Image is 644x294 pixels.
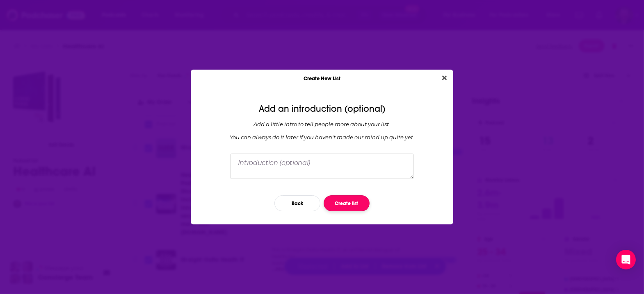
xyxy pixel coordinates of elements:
div: Open Intercom Messenger [616,250,636,269]
div: Add a little intro to tell people more about your list. You can always do it later if you haven '... [197,121,447,140]
button: Close [439,73,450,83]
div: Create New List [191,70,453,87]
div: Add an introduction (optional) [197,104,447,114]
button: Back [274,195,320,211]
button: Create list [324,195,370,211]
